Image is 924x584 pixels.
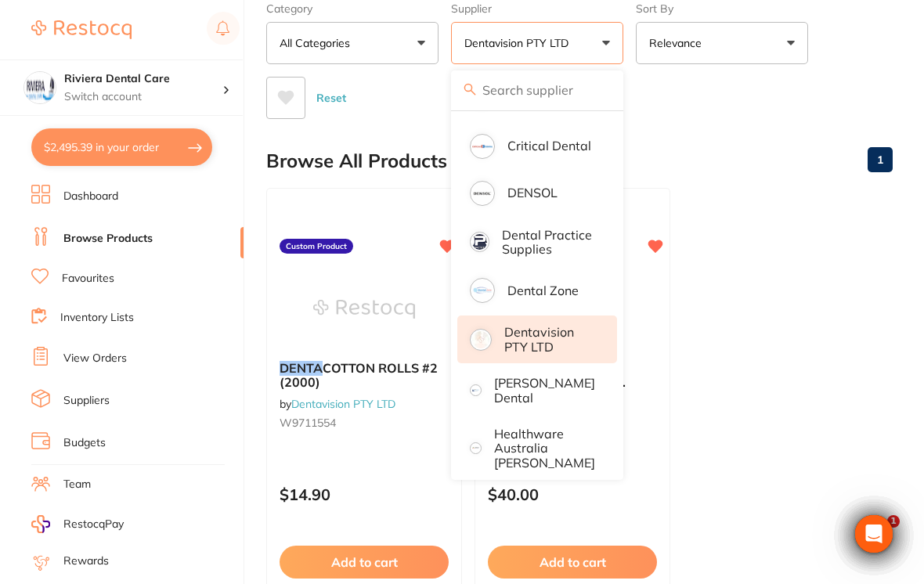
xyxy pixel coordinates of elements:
p: [PERSON_NAME] Dental [494,376,595,405]
label: Supplier [451,2,623,16]
img: Dental Zone [472,280,493,301]
p: Dentavision PTY LTD [464,35,575,51]
span: 1 [887,515,900,528]
img: DENTA COTTON ROLLS #2 (2000) [313,270,415,348]
a: Rewards [63,553,109,569]
img: RestocqPay [31,515,50,533]
img: Healthware Australia Ridley [472,445,479,452]
em: DENTA [280,360,323,376]
h2: Browse All Products [266,150,447,172]
a: RestocqPay [31,515,124,533]
a: Favourites [62,271,114,287]
p: Dental Practice Supplies [502,228,595,257]
a: Restocq Logo [31,12,132,48]
button: Relevance [636,22,808,64]
p: Healthware Australia [PERSON_NAME] [494,427,595,470]
button: Dentavision PTY LTD [451,22,623,64]
img: Critical Dental [472,136,493,157]
h4: Riviera Dental Care [64,71,222,87]
p: $40.00 [488,485,657,503]
button: Reset [312,77,351,119]
div: Open Intercom Messenger [855,515,893,553]
button: All Categories [266,22,439,64]
img: Dentavision PTY LTD [472,331,489,348]
span: COTTON ROLLS #2 (2000) [280,360,438,390]
a: Budgets [63,435,106,451]
label: Custom Product [280,239,353,254]
button: Add to cart [488,546,657,579]
p: Switch account [64,89,222,105]
p: All Categories [280,35,356,51]
p: $14.90 [280,485,449,503]
img: Erskine Dental [472,387,479,394]
label: Category [266,2,439,16]
span: RestocqPay [63,517,124,532]
span: by [280,397,395,411]
a: Team [63,477,91,492]
a: Dashboard [63,189,118,204]
img: Riviera Dental Care [24,72,56,103]
img: Restocq Logo [31,20,132,39]
label: Sort By [636,2,808,16]
a: Inventory Lists [60,310,134,326]
a: Browse Products [63,231,153,247]
b: DENTA COTTON ROLLS #2 (2000) [280,361,449,390]
a: View Orders [63,351,127,366]
p: Relevance [649,35,708,51]
p: DENSOL [507,186,558,200]
button: $2,495.39 in your order [31,128,212,166]
input: Search supplier [451,70,623,110]
a: Suppliers [63,393,110,409]
a: 1 [868,144,893,175]
p: Dental Zone [507,283,579,297]
button: Add to cart [280,546,449,579]
img: DENSOL [472,183,493,204]
p: Dentavision PTY LTD [504,325,595,354]
img: Dental Practice Supplies [472,234,487,249]
p: BioMeDent Pty Ltd [506,83,595,112]
p: Critical Dental [507,139,591,153]
span: W9711554 [280,416,336,430]
a: Dentavision PTY LTD [291,397,395,411]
